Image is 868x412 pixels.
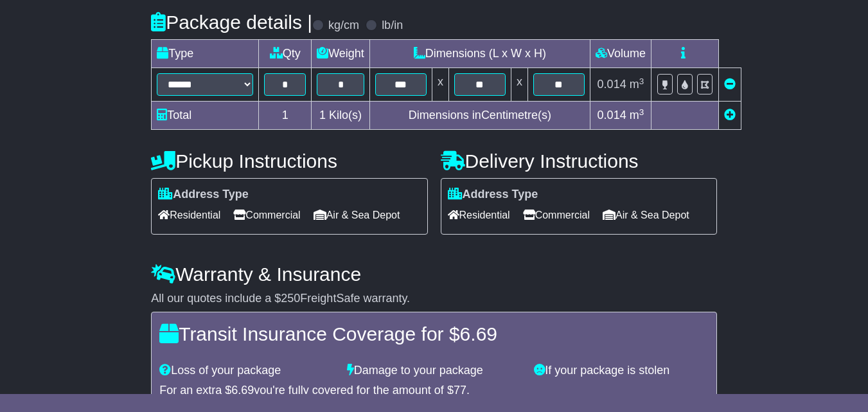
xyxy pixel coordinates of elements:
[281,292,300,305] span: 250
[448,205,510,225] span: Residential
[454,384,466,397] span: 77
[151,150,427,172] h4: Pickup Instructions
[259,102,312,130] td: 1
[441,150,717,172] h4: Delivery Instructions
[448,188,538,202] label: Address Type
[598,109,626,121] span: 0.014
[382,19,403,33] label: lb/in
[341,364,528,378] div: Damage to your package
[598,78,626,91] span: 0.014
[231,384,254,397] span: 6.69
[630,109,644,121] span: m
[159,384,709,398] div: For an extra $ you're fully covered for the amount of $ .
[724,78,736,91] a: Remove this item
[233,205,300,225] span: Commercial
[590,40,651,68] td: Volume
[328,19,359,33] label: kg/cm
[603,205,689,225] span: Air & Sea Depot
[369,102,590,130] td: Dimensions in Centimetre(s)
[312,102,370,130] td: Kilo(s)
[523,205,590,225] span: Commercial
[151,292,717,306] div: All our quotes include a $ FreightSafe warranty.
[369,40,590,68] td: Dimensions (L x W x H)
[432,68,448,102] td: x
[152,102,259,130] td: Total
[312,40,370,68] td: Weight
[724,109,736,121] a: Add new item
[152,40,259,68] td: Type
[460,323,497,345] span: 6.69
[319,109,326,121] span: 1
[527,364,715,378] div: If your package is stolen
[158,205,220,225] span: Residential
[314,205,400,225] span: Air & Sea Depot
[259,40,312,68] td: Qty
[630,78,644,91] span: m
[159,323,709,345] h4: Transit Insurance Coverage for $
[158,188,249,202] label: Address Type
[639,107,644,117] sup: 3
[151,12,312,33] h4: Package details |
[639,76,644,86] sup: 3
[511,68,527,102] td: x
[153,364,341,378] div: Loss of your package
[151,264,717,285] h4: Warranty & Insurance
